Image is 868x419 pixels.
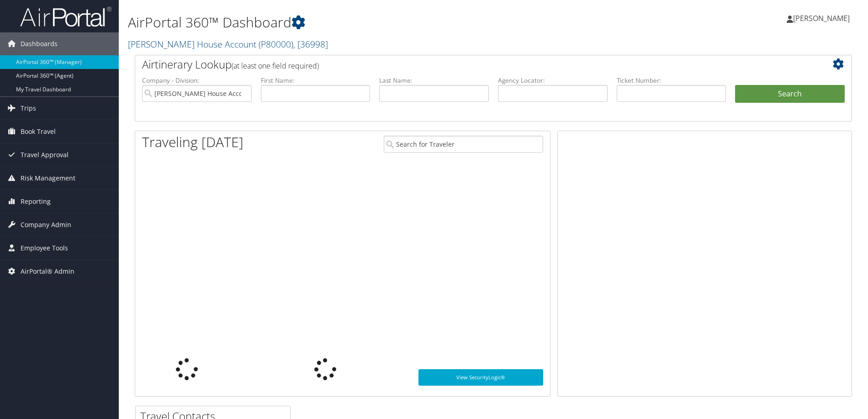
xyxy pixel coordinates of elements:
span: Travel Approval [21,143,69,166]
span: ( P80000 ) [259,38,293,50]
input: Search for Traveler [384,136,543,153]
a: [PERSON_NAME] [787,5,859,32]
label: Company - Division: [142,76,252,85]
button: Search [735,85,845,103]
span: Book Travel [21,120,56,143]
a: [PERSON_NAME] House Account [128,38,328,50]
label: First Name: [261,76,370,85]
span: Reporting [21,190,51,213]
span: AirPortal® Admin [21,260,74,283]
span: Employee Tools [21,237,68,260]
a: View SecurityLogic® [418,369,543,386]
h1: Traveling [DATE] [142,133,243,152]
span: (at least one field required) [232,61,319,71]
h1: AirPortal 360™ Dashboard [128,13,615,32]
span: Trips [21,97,36,120]
span: Risk Management [21,167,75,190]
label: Ticket Number: [617,76,726,85]
span: Company Admin [21,213,71,236]
span: Dashboards [21,32,58,55]
span: [PERSON_NAME] [793,13,850,23]
label: Agency Locator: [498,76,608,85]
span: , [ 36998 ] [293,38,328,50]
img: airportal-logo.png [20,6,111,27]
h2: Airtinerary Lookup [142,57,785,72]
label: Last Name: [379,76,489,85]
